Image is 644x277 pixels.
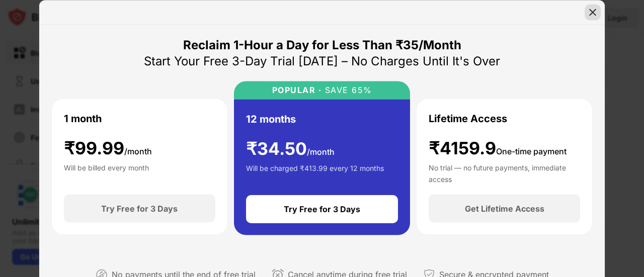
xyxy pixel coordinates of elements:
div: Will be charged ₹413.99 every 12 months [246,163,384,183]
div: ₹4159.9 [429,138,567,158]
div: ₹ 99.99 [64,138,152,158]
div: Try Free for 3 Days [284,204,360,214]
div: ₹ 34.50 [246,138,335,159]
div: Reclaim 1-Hour a Day for Less Than ₹35/Month [183,37,461,53]
div: POPULAR · [272,85,322,95]
span: /month [307,146,335,156]
span: One-time payment [496,146,567,156]
div: Will be billed every month [64,162,149,182]
div: Get Lifetime Access [465,204,544,214]
div: No trial — no future payments, immediate access [429,162,580,182]
div: 1 month [64,111,102,126]
div: Try Free for 3 Days [101,204,178,214]
div: Lifetime Access [429,111,507,126]
span: /month [124,146,152,156]
div: 12 months [246,111,296,126]
div: SAVE 65% [321,85,372,95]
div: Start Your Free 3-Day Trial [DATE] – No Charges Until It's Over [144,53,500,69]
